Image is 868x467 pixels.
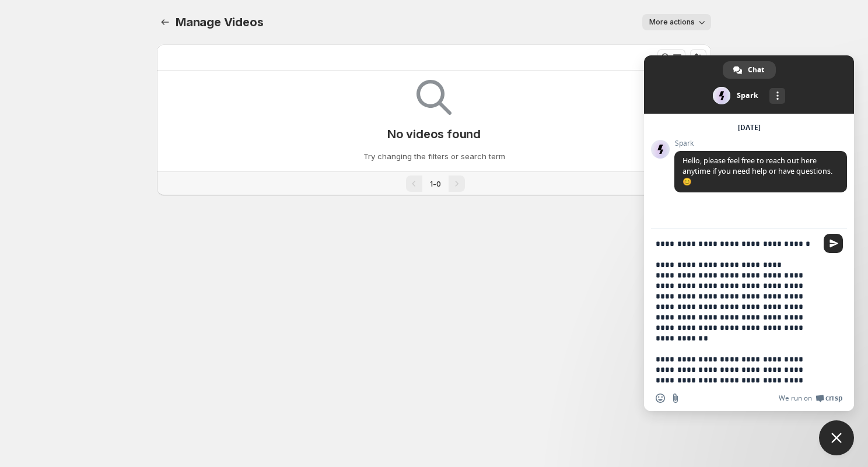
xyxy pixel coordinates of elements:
[416,80,452,115] img: Empty search results
[656,238,817,385] textarea: Compose your message...
[682,156,832,187] span: Hello, please feel free to reach out here anytime if you need help or have questions. 😊
[656,394,665,403] span: Insert an emoji
[649,17,695,27] span: More actions
[363,150,505,162] p: Try changing the filters or search term
[748,61,764,79] span: Chat
[690,49,706,65] button: Sort the results
[779,394,812,403] span: We run on
[671,394,680,403] span: Send a file
[738,124,761,131] div: [DATE]
[825,394,842,403] span: Crisp
[723,61,776,79] div: Chat
[824,234,843,253] span: Send
[657,49,685,65] button: Search and filter results
[769,88,785,104] div: More channels
[176,15,263,29] span: Manage Videos
[387,127,481,141] p: No videos found
[819,420,854,455] div: Close chat
[430,180,441,188] span: 1-0
[157,14,173,30] button: Manage Videos
[157,171,711,195] nav: Pagination
[674,139,847,148] span: Spark
[779,394,842,403] a: We run onCrisp
[642,14,711,30] button: More actions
